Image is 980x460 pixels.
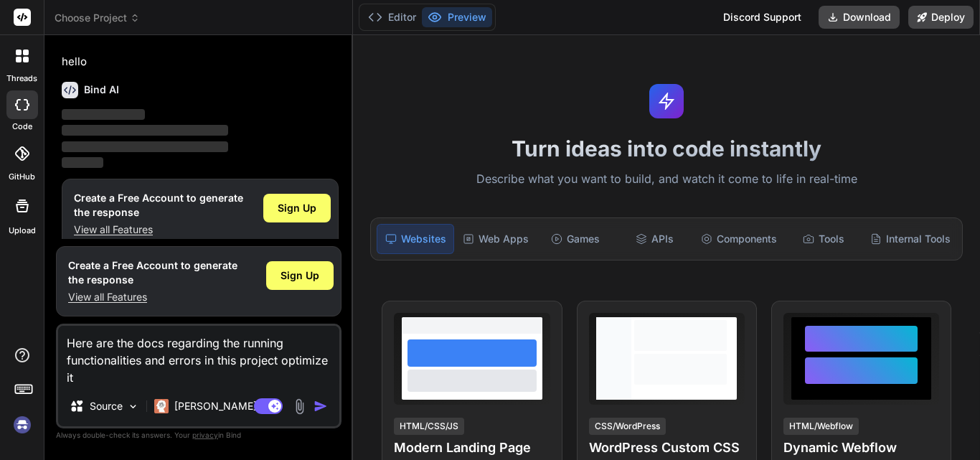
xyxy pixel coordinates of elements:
img: signin [10,413,34,437]
img: attachment [291,398,308,415]
div: Components [695,224,783,254]
h1: Turn ideas into code instantly [362,136,971,161]
div: HTML/CSS/JS [394,418,464,435]
h4: WordPress Custom CSS [589,438,745,458]
img: Claude 4 Sonnet [154,399,169,413]
span: privacy [192,431,218,439]
h1: Create a Free Account to generate the response [68,258,237,287]
div: Websites [377,224,454,254]
p: Source [90,399,123,413]
h4: Modern Landing Page [394,438,550,458]
span: ‌ [62,157,103,168]
p: [PERSON_NAME] 4 S.. [174,399,281,413]
img: Pick Models [127,400,139,413]
div: Internal Tools [864,224,956,254]
span: ‌ [62,141,228,152]
h6: Bind AI [84,83,119,97]
span: Sign Up [281,268,319,283]
button: Preview [422,7,492,27]
label: Upload [9,225,36,237]
div: HTML/Webflow [783,418,859,435]
div: Games [537,224,613,254]
img: icon [314,399,328,413]
span: Sign Up [278,201,316,215]
div: Discord Support [715,6,810,29]
div: CSS/WordPress [589,418,666,435]
textarea: Here are the docs regarding the running functionalities and errors in this project optimize it [58,326,339,386]
button: Editor [362,7,422,27]
h1: Create a Free Account to generate the response [74,191,243,220]
p: Describe what you want to build, and watch it come to life in real-time [362,170,971,189]
span: Choose Project [55,11,140,25]
label: GitHub [9,171,35,183]
div: Web Apps [457,224,534,254]
label: code [12,121,32,133]
div: APIs [616,224,692,254]
span: ‌ [62,125,228,136]
p: View all Features [68,290,237,304]
p: hello [62,54,339,70]
div: Tools [786,224,862,254]
span: ‌ [62,109,145,120]
p: View all Features [74,222,243,237]
p: Always double-check its answers. Your in Bind [56,428,341,442]
button: Download [819,6,900,29]
button: Deploy [908,6,974,29]
label: threads [6,72,37,85]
